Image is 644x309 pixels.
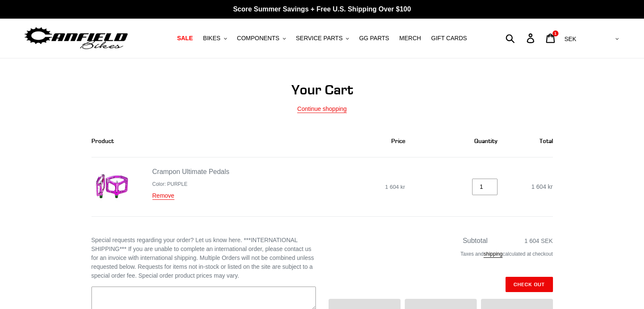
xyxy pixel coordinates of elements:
[541,29,561,47] a: 1
[152,180,229,188] li: Color: PURPLE
[507,125,553,157] th: Total
[203,35,220,42] span: BIKES
[296,35,343,42] span: SERVICE PARTS
[484,251,503,258] a: shipping
[299,125,415,157] th: Price
[91,236,316,280] label: Special requests regarding your order? Let us know here. ***INTERNATIONAL SHIPPING*** If you are ...
[91,125,299,157] th: Product
[237,35,279,42] span: COMPONENTS
[554,31,556,36] span: 1
[525,237,553,244] span: 1 604 SEK
[395,33,425,44] a: MERCH
[329,246,553,266] div: Taxes and calculated at checkout
[415,125,507,157] th: Quantity
[91,167,132,207] img: Crampon Ultimate Pedals
[431,35,467,42] span: GIFT CARDS
[355,33,393,44] a: GG PARTS
[177,35,193,42] span: SALE
[510,29,532,47] input: Search
[152,168,229,175] a: Crampon Ultimate Pedals
[23,25,129,52] img: Canfield Bikes
[199,33,231,44] button: BIKES
[385,184,405,190] span: 1 604 kr
[359,35,389,42] span: GG PARTS
[463,237,488,244] span: Subtotal
[399,35,421,42] span: MERCH
[427,33,471,44] a: GIFT CARDS
[233,33,290,44] button: COMPONENTS
[152,179,229,188] ul: Product details
[91,82,553,98] h1: Your Cart
[152,192,174,200] a: Remove Crampon Ultimate Pedals - PURPLE
[173,33,197,44] a: SALE
[292,33,353,44] button: SERVICE PARTS
[506,277,553,292] input: Check out
[297,105,347,113] a: Continue shopping
[531,183,553,190] span: 1 604 kr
